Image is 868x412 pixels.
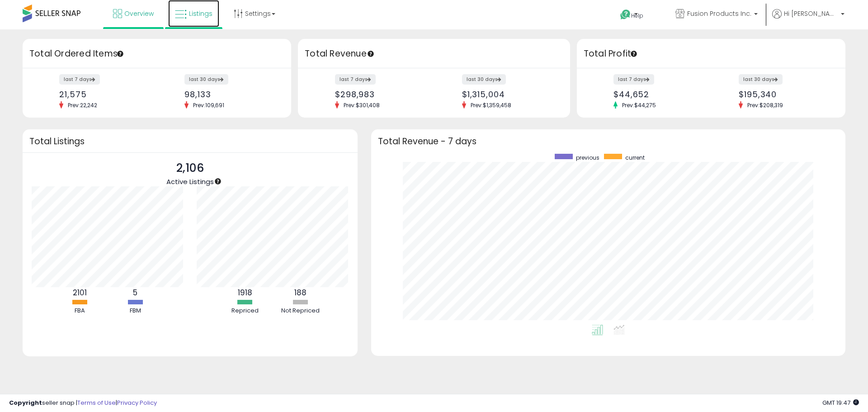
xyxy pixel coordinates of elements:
[625,154,645,161] span: current
[772,9,844,29] a: Hi [PERSON_NAME]
[584,47,839,60] h3: Total Profit
[117,398,157,407] a: Privacy Policy
[218,307,272,315] div: Repriced
[613,2,661,29] a: Help
[116,50,124,58] div: Tooltip anchor
[184,74,228,85] label: last 30 days
[63,101,102,109] span: Prev: 22,242
[59,90,150,99] div: 21,575
[52,307,107,315] div: FBA
[631,12,643,19] span: Help
[618,101,660,109] span: Prev: $44,275
[238,287,252,298] b: 1918
[305,47,563,60] h3: Total Revenue
[743,101,788,109] span: Prev: $208,319
[784,9,838,18] span: Hi [PERSON_NAME]
[166,177,214,186] span: Active Listings
[613,74,654,85] label: last 7 days
[29,47,284,60] h3: Total Ordered Items
[466,101,516,109] span: Prev: $1,359,458
[378,138,839,145] h3: Total Revenue - 7 days
[189,9,212,18] span: Listings
[274,307,328,315] div: Not Repriced
[77,398,116,407] a: Terms of Use
[108,307,162,315] div: FBM
[462,90,554,99] div: $1,315,004
[9,398,42,407] strong: Copyright
[166,160,214,177] p: 2,106
[29,138,351,145] h3: Total Listings
[335,74,376,85] label: last 7 days
[335,90,427,99] div: $298,983
[9,399,157,407] div: seller snap | |
[739,74,783,85] label: last 30 days
[184,90,275,99] div: 98,133
[339,101,384,109] span: Prev: $301,408
[822,398,859,407] span: 2025-08-11 19:47 GMT
[133,287,137,298] b: 5
[462,74,506,85] label: last 30 days
[620,9,631,20] i: Get Help
[576,154,599,161] span: previous
[613,90,704,99] div: $44,652
[214,177,222,185] div: Tooltip anchor
[739,90,830,99] div: $195,340
[124,9,154,18] span: Overview
[59,74,100,85] label: last 7 days
[294,287,307,298] b: 188
[73,287,87,298] b: 2101
[687,9,751,18] span: Fusion Products Inc.
[630,50,638,58] div: Tooltip anchor
[367,50,375,58] div: Tooltip anchor
[189,101,229,109] span: Prev: 109,691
